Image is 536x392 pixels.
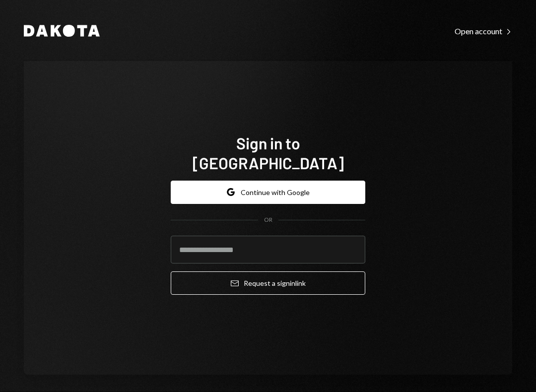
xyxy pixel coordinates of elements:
div: Open account [455,26,512,36]
button: Continue with Google [171,181,365,204]
button: Request a signinlink [171,271,365,295]
a: Open account [455,25,512,36]
h1: Sign in to [GEOGRAPHIC_DATA] [171,133,365,173]
div: OR [264,216,272,224]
